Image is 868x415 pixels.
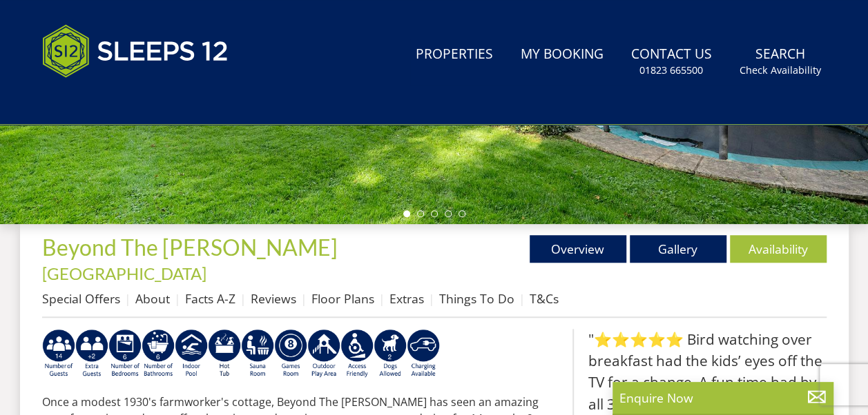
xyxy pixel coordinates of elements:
img: AD_4nXe7_8LrJK20fD9VNWAdfykBvHkWcczWBt5QOadXbvIwJqtaRaRf-iI0SeDpMmH1MdC9T1Vy22FMXzzjMAvSuTB5cJ7z5... [374,329,407,378]
p: Enquire Now [619,389,827,407]
a: Gallery [630,235,726,263]
a: Special Offers [42,290,120,307]
a: Things To Do [439,290,514,307]
img: AD_4nXdmwCQHKAiIjYDk_1Dhq-AxX3fyYPYaVgX942qJE-Y7he54gqc0ybrIGUg6Qr_QjHGl2FltMhH_4pZtc0qV7daYRc31h... [142,329,175,378]
img: AD_4nXfjdDqPkGBf7Vpi6H87bmAUe5GYCbodrAbU4sf37YN55BCjSXGx5ZgBV7Vb9EJZsXiNVuyAiuJUB3WVt-w9eJ0vaBcHg... [307,329,340,378]
img: AD_4nXdjbGEeivCGLLmyT_JEP7bTfXsjgyLfnLszUAQeQ4RcokDYHVBt5R8-zTDbAVICNoGv1Dwc3nsbUb1qR6CAkrbZUeZBN... [241,329,274,378]
a: [GEOGRAPHIC_DATA] [42,263,206,283]
a: Floor Plans [311,290,374,307]
img: AD_4nXcpX5uDwed6-YChlrI2BYOgXwgg3aqYHOhRm0XfZB-YtQW2NrmeCr45vGAfVKUq4uWnc59ZmEsEzoF5o39EWARlT1ewO... [208,329,241,378]
img: AD_4nXfRzBlt2m0mIteXDhAcJCdmEApIceFt1SPvkcB48nqgTZkfMpQlDmULa47fkdYiHD0skDUgcqepViZHFLjVKS2LWHUqM... [108,329,142,378]
a: Contact Us01823 665500 [626,39,717,84]
a: Extras [389,290,424,307]
a: My Booking [515,39,609,70]
img: AD_4nXeP6WuvG491uY6i5ZIMhzz1N248Ei-RkDHdxvvjTdyF2JXhbvvI0BrTCyeHgyWBEg8oAgd1TvFQIsSlzYPCTB7K21VoI... [75,329,108,378]
a: SearchCheck Availability [734,39,827,84]
img: AD_4nXdrZMsjcYNLGsKuA84hRzvIbesVCpXJ0qqnwZoX5ch9Zjv73tWe4fnFRs2gJ9dSiUubhZXckSJX_mqrZBmYExREIfryF... [274,329,307,378]
a: Reviews [251,290,296,307]
img: AD_4nXcnT2OPG21WxYUhsl9q61n1KejP7Pk9ESVM9x9VetD-X_UXXoxAKaMRZGYNcSGiAsmGyKm0QlThER1osyFXNLmuYOVBV... [407,329,440,378]
img: Sleeps 12 [42,17,229,85]
a: T&Cs [530,290,559,307]
iframe: Customer reviews powered by Trustpilot [35,94,180,105]
small: 01823 665500 [639,63,703,77]
img: AD_4nXei2dp4L7_L8OvME76Xy1PUX32_NMHbHVSts-g-ZAVb8bILrMcUKZI2vRNdEqfWP017x6NFeUMZMqnp0JYknAB97-jDN... [175,329,208,378]
img: AD_4nXe3VD57-M2p5iq4fHgs6WJFzKj8B0b3RcPFe5LKK9rgeZlFmFoaMJPsJOOJzc7Q6RMFEqsjIZ5qfEJu1txG3QLmI_2ZW... [340,329,374,378]
small: Check Availability [740,63,821,77]
a: Properties [410,39,499,70]
a: Availability [730,235,827,263]
span: Beyond The [PERSON_NAME] [42,234,338,261]
a: Beyond The [PERSON_NAME] [42,234,342,261]
a: About [135,290,170,307]
a: Overview [530,235,626,263]
img: AD_4nXdcQ9KvtZsQ62SDWVQl1bwDTl-yPG6gEIUNbwyrGIsgZo60KRjE4_zywAtQnfn2alr58vaaTkMQrcaGqlbOWBhHpVbyA... [42,329,75,378]
a: Facts A-Z [185,290,235,307]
